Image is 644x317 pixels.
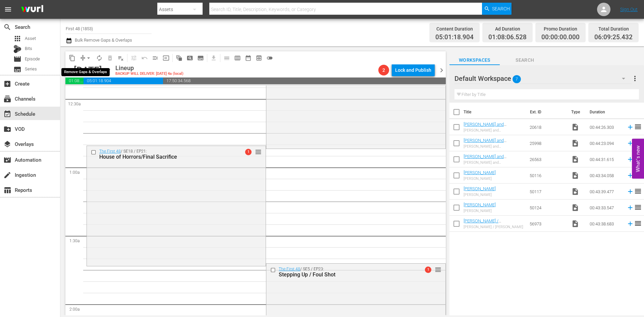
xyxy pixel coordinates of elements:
th: Type [567,103,586,121]
span: reorder [634,203,642,211]
div: [PERSON_NAME] / [PERSON_NAME] [464,225,524,229]
span: Workspaces [449,56,500,64]
span: Channels [3,95,11,103]
span: Asset [13,35,21,43]
svg: Add to Schedule [627,140,634,147]
span: Fill episodes with ad slates [150,53,161,63]
td: 00:44:31.615 [587,151,624,167]
a: [PERSON_NAME] [464,170,496,175]
span: menu [4,5,12,13]
span: Month Calendar View [243,53,254,63]
span: Schedule [3,110,11,118]
svg: Add to Schedule [627,188,634,195]
div: Default Workspace [454,69,632,88]
span: Update Metadata from Key Asset [161,53,171,63]
div: Stepping Up / Foul Shot [279,271,411,278]
span: Create Search Block [184,53,195,63]
span: Search [500,56,550,64]
span: 05:01:18.904 [84,77,163,84]
td: 00:43:34.058 [587,167,624,183]
span: table_chart [3,186,11,194]
span: Bits [25,45,32,52]
span: date_range_outlined [245,55,252,61]
th: Title [464,103,526,121]
button: reorder [435,266,441,273]
span: Ingestion [3,171,11,179]
span: Series [25,66,37,72]
span: menu_open [152,55,159,61]
a: [PERSON_NAME] and [PERSON_NAME] [464,122,506,132]
span: 00:00:00.000 [541,34,580,41]
button: Open Feedback Widget [632,139,644,178]
span: Video [571,123,579,131]
div: Ad Duration [488,24,527,34]
div: [PERSON_NAME] [464,176,496,181]
div: [PERSON_NAME] [464,193,496,197]
a: The First 48 [279,267,300,271]
td: 20618 [527,119,569,135]
div: Lock and Publish [395,64,431,76]
td: 50124 [527,200,569,216]
span: Series [13,65,21,73]
span: autorenew_outlined [96,55,103,61]
span: toggle_off [266,55,273,61]
button: Lock and Publish [392,64,435,76]
div: [PERSON_NAME] and [PERSON_NAME] [464,144,524,149]
span: more_vert [631,74,639,83]
a: [PERSON_NAME] / [PERSON_NAME] [464,218,501,228]
svg: Add to Schedule [627,204,634,211]
span: Search [492,3,510,15]
td: 00:44:26.303 [587,119,624,135]
a: The First 48 [99,149,121,154]
div: Content Duration [435,24,474,34]
span: 01:08:06.528 [65,77,84,84]
span: reorder [435,266,441,273]
button: reorder [255,148,262,155]
span: pageview_outlined [186,55,193,61]
svg: Add to Schedule [627,220,634,227]
span: layers [3,140,11,148]
button: more_vert [631,70,639,87]
div: / SE18 / EP21: [99,149,232,160]
a: Sign Out [620,7,638,12]
span: 06:09:25.432 [594,34,633,41]
td: 00:44:23.094 [587,135,624,151]
a: [PERSON_NAME] and [PERSON_NAME] [464,154,506,164]
span: arrow_drop_down [85,55,92,61]
img: ans4CAIJ8jUAAAAAAAAAAAAAAAAAAAAAAAAgQb4GAAAAAAAAAAAAAAAAAAAAAAAAJMjXAAAAAAAAAAAAAAAAAAAAAAAAgAT5G... [16,2,48,17]
th: Ext. ID [526,103,567,121]
th: Duration [586,103,626,121]
a: [PERSON_NAME] [464,186,496,191]
div: [PERSON_NAME] [464,209,496,213]
span: VOD [3,125,11,133]
td: 00:43:38.683 [587,216,624,232]
span: 7 [513,72,521,86]
button: Search [482,3,512,15]
a: [PERSON_NAME] and [PERSON_NAME] [464,138,506,148]
div: [DATE] [74,65,102,76]
span: Search [3,23,11,31]
span: calendar_view_week_outlined [234,55,241,61]
svg: Add to Schedule [627,156,634,163]
td: 50116 [527,167,569,183]
td: 26563 [527,151,569,167]
span: Bulk Remove Gaps & Overlaps [74,38,132,43]
div: Lineup [115,64,183,72]
span: reorder [634,123,642,131]
span: preview_outlined [256,55,262,61]
span: playlist_remove_outlined [117,55,124,61]
span: 01:08:06.528 [488,34,527,41]
div: [PERSON_NAME] and [PERSON_NAME] [464,128,524,133]
div: BACKUP WILL DELIVER: [DATE] 4a (local) [115,72,183,76]
td: 25998 [527,135,569,151]
td: 56973 [527,216,569,232]
span: compress [79,55,86,61]
span: 1 [245,149,252,155]
svg: Add to Schedule [627,172,634,179]
span: Create [3,80,11,88]
span: Video [571,188,579,196]
span: subtitles_outlined [197,55,204,61]
div: House of Horrors/Final Sacrifice [99,154,232,160]
span: Episode [25,56,40,62]
span: Video [571,155,579,163]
